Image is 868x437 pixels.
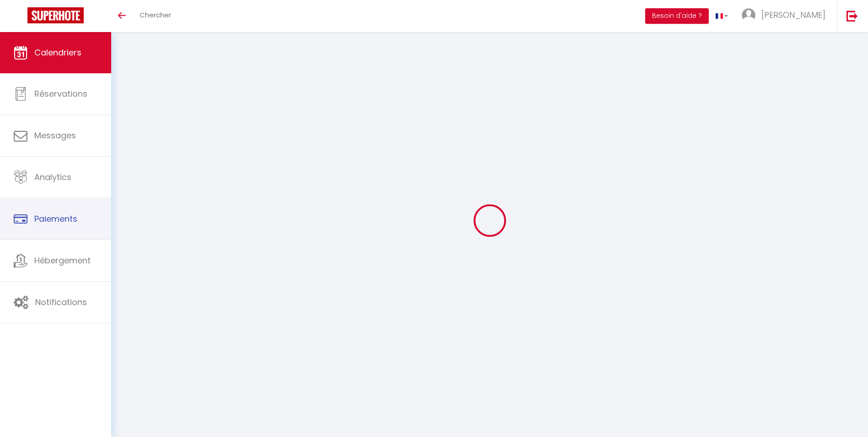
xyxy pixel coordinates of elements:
img: ... [742,8,755,22]
span: Calendriers [34,47,81,58]
img: Super Booking [27,7,84,23]
img: logout [846,10,858,22]
span: Hébergement [34,255,91,266]
span: Paiements [34,213,77,224]
button: Besoin d'aide ? [645,8,709,24]
span: Analytics [34,171,71,183]
span: [PERSON_NAME] [761,9,825,21]
span: Messages [34,130,76,141]
span: Notifications [35,296,87,308]
span: Réservations [34,88,87,99]
span: Chercher [140,10,171,20]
